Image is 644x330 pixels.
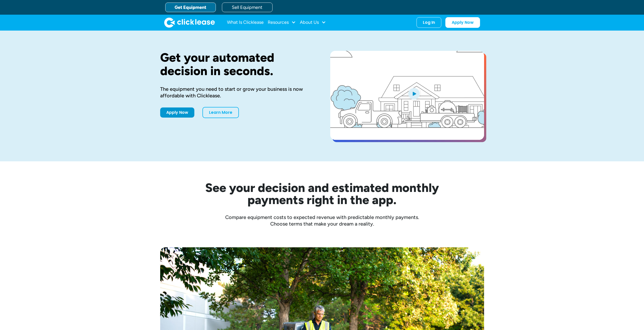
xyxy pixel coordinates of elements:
[160,86,314,99] div: The equipment you need to start or grow your business is now affordable with Clicklease.
[160,107,194,118] a: Apply Now
[222,3,273,12] a: Sell Equipment
[165,3,216,12] a: Get Equipment
[407,86,421,101] img: Blue play button logo on a light blue circular background
[423,20,435,25] div: Log In
[180,182,464,206] h2: See your decision and estimated monthly payments right in the app.
[227,17,264,28] a: What Is Clicklease
[160,214,484,227] div: Compare equipment costs to expected revenue with predictable monthly payments. Choose terms that ...
[160,51,314,78] h1: Get your automated decision in seconds.
[202,107,239,118] a: Learn More
[330,51,484,140] a: open lightbox
[300,17,326,28] div: About Us
[445,17,480,28] a: Apply Now
[268,17,296,28] div: Resources
[164,17,215,28] a: home
[164,17,215,28] img: Clicklease logo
